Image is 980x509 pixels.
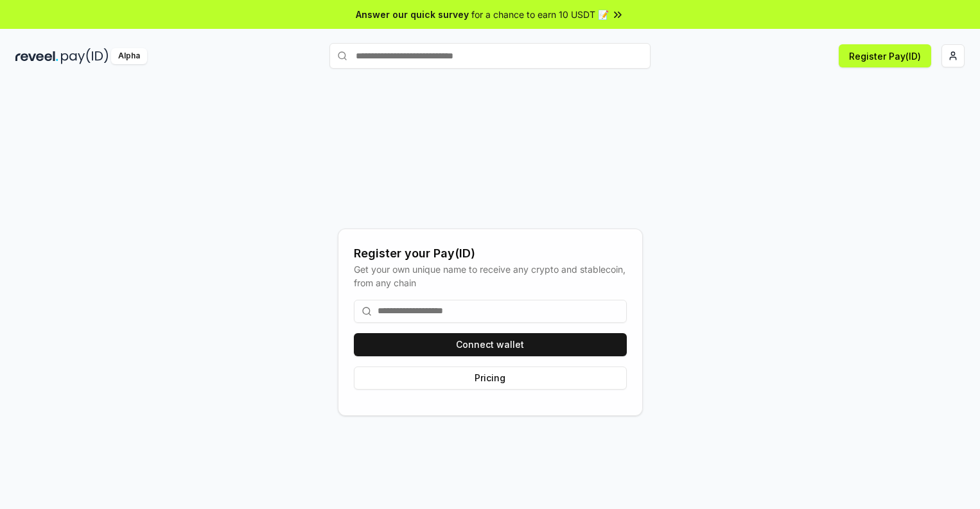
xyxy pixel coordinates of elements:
button: Register Pay(ID) [839,44,931,67]
div: Alpha [111,48,147,64]
span: Answer our quick survey [356,8,469,21]
div: Register your Pay(ID) [354,245,627,263]
button: Connect wallet [354,333,627,356]
button: Pricing [354,367,627,390]
img: pay_id [61,48,109,64]
span: for a chance to earn 10 USDT 📝 [471,8,609,21]
img: reveel_dark [15,48,58,64]
div: Get your own unique name to receive any crypto and stablecoin, from any chain [354,263,627,289]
